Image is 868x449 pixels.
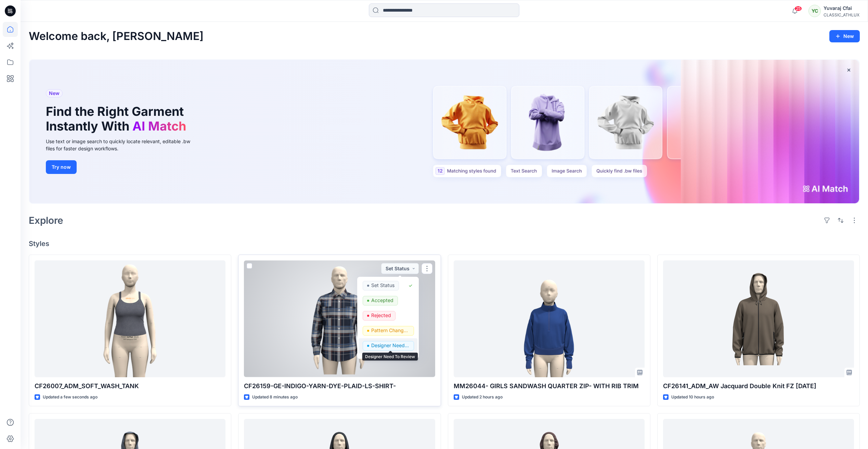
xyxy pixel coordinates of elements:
[371,296,393,305] p: Accepted
[824,4,859,12] div: Yuvaraj Cfai
[29,240,860,248] h4: Styles
[462,394,503,401] p: Updated 2 hours ago
[46,138,200,152] div: Use text or image search to quickly locate relevant, editable .bw files for faster design workflows.
[244,260,435,377] a: CF26159-GE-INDIGO-YARN-DYE-PLAID-LS-SHIRT-
[46,160,77,174] button: Try now
[29,215,63,226] h2: Explore
[132,119,186,134] span: AI Match
[454,381,645,391] p: MM26044- GIRLS SANDWASH QUARTER ZIP- WITH RIB TRIM
[371,356,410,365] p: Dropped \ Not proceeding
[663,260,854,377] a: CF26141_ADM_AW Jacquard Double Knit FZ 29SEP25
[371,311,391,320] p: Rejected
[43,394,98,401] p: Updated a few seconds ago
[252,394,298,401] p: Updated 8 minutes ago
[35,381,225,391] p: CF26007_ADM_SOFT_WASH_TANK
[371,281,394,290] p: Set Status
[35,260,225,377] a: CF26007_ADM_SOFT_WASH_TANK
[244,381,435,391] p: CF26159-GE-INDIGO-YARN-DYE-PLAID-LS-SHIRT-
[808,5,821,17] div: YC
[454,260,645,377] a: MM26044- GIRLS SANDWASH QUARTER ZIP- WITH RIB TRIM
[794,6,802,11] span: 25
[671,394,714,401] p: Updated 10 hours ago
[371,341,410,350] p: Designer Need To Review
[29,30,204,43] h2: Welcome back, [PERSON_NAME]
[371,326,410,335] p: Pattern Changes Requested
[663,381,854,391] p: CF26141_ADM_AW Jacquard Double Knit FZ [DATE]
[824,12,859,17] div: CLASSIC_ATHLUX
[49,89,60,97] span: New
[829,30,860,42] button: New
[46,104,190,134] h1: Find the Right Garment Instantly With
